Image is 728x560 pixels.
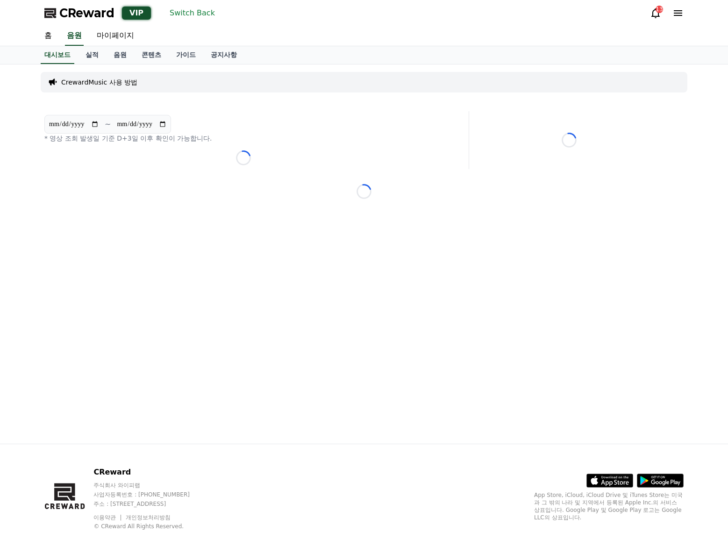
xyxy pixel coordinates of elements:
[59,6,114,21] span: CReward
[65,26,84,46] a: 음원
[126,514,171,521] a: 개인정보처리방침
[534,491,684,521] p: App Store, iCloud, iCloud Drive 및 iTunes Store는 미국과 그 밖의 나라 및 지역에서 등록된 Apple Inc.의 서비스 상표입니다. Goo...
[166,6,219,21] button: Switch Back
[650,7,661,19] a: 13
[105,119,111,130] p: ~
[134,46,169,64] a: 콘텐츠
[44,134,443,143] p: * 영상 조회 발생일 기준 D+3일 이후 확인이 가능합니다.
[89,26,142,46] a: 마이페이지
[93,500,207,508] p: 주소 : [STREET_ADDRESS]
[656,6,663,13] div: 13
[37,26,59,46] a: 홈
[93,523,207,530] p: © CReward All Rights Reserved.
[78,46,106,64] a: 실적
[93,491,207,498] p: 사업자등록번호 : [PHONE_NUMBER]
[203,46,244,64] a: 공지사항
[106,46,134,64] a: 음원
[41,46,74,64] a: 대시보드
[93,514,123,521] a: 이용약관
[122,7,151,20] div: VIP
[44,6,114,21] a: CReward
[169,46,203,64] a: 가이드
[61,78,137,87] a: CrewardMusic 사용 방법
[93,467,207,478] p: CReward
[93,482,207,489] p: 주식회사 와이피랩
